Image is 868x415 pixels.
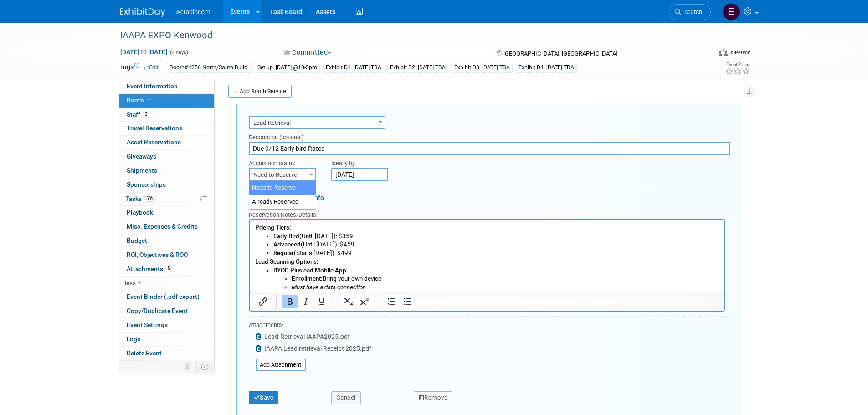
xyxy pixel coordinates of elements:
span: Staff [127,111,149,118]
button: Bullet list [400,295,415,308]
span: Event Settings [127,321,168,328]
td: Tags [120,62,159,73]
img: Elizabeth Martinez [723,3,740,20]
a: Edit [144,64,159,71]
a: Event Information [119,80,214,93]
i: Booth reservation complete [148,97,153,102]
span: Tasks [126,195,156,202]
span: Event Information [127,82,178,90]
span: Lead Retrieval [250,117,385,129]
button: Cancel [331,391,361,404]
span: Attachments [127,265,172,272]
div: Exhibit D2: [DATE] TBA [387,63,448,72]
div: Exhibit D1: [DATE] TBA [323,63,384,72]
span: 2 [143,111,149,118]
div: Exhibit D3: [DATE] TBA [452,63,513,72]
a: Sponsorships [119,178,214,192]
img: Format-Inperson.png [719,49,728,56]
span: Sponsorships [127,181,166,188]
a: Search [669,4,711,20]
span: Event Binder (.pdf export) [127,293,200,300]
button: Italic [298,295,313,308]
a: Booth [119,94,214,108]
div: Set up: [DATE] @10-5pm [255,63,320,72]
span: Copy/Duplicate Event [127,307,188,314]
span: Asset Reservations [127,138,181,146]
a: Staff2 [119,108,214,122]
button: Numbered list [384,295,399,308]
a: Delete Event [119,347,214,360]
div: Attachments: [249,321,371,332]
span: (4 days) [169,50,188,56]
button: Remove [414,391,453,404]
span: Booth [127,97,154,104]
a: Budget [119,234,214,248]
div: Event Rating [725,62,750,67]
a: Add Booth Service [228,85,292,98]
span: Misc. Expenses & Credits [127,223,198,230]
a: Misc. Expenses & Credits [119,220,214,234]
span: Lead Retrieval [249,116,385,129]
a: Attachments5 [119,262,214,276]
a: Logs [119,333,214,346]
span: Travel Reservations [127,124,182,132]
span: Search [681,9,702,15]
a: ROI, Objectives & ROO [119,248,214,262]
a: Giveaways [119,150,214,164]
div: Event Format [657,47,751,61]
button: Bold [282,295,298,308]
td: Personalize Event Tab Strip [180,361,196,373]
div: Reservation Notes/Details: [249,210,725,219]
span: Budget [127,237,147,244]
a: less [119,277,214,290]
div: IAAPA EXPO Kenwood [117,27,697,44]
span: to [139,48,148,56]
div: In-Person [729,49,750,56]
button: Save [249,391,279,404]
span: IAAPA Lead retrieval Receipt 2025.pdf [264,345,371,352]
span: [DATE] [DATE] [120,48,168,56]
li: Already Reserved [249,195,316,209]
a: Shipments [119,164,214,178]
span: Need to Reserve [250,169,315,181]
button: Superscript [357,295,372,308]
img: ExhibitDay [120,8,165,17]
button: Committed [281,48,335,57]
a: Playbook [119,206,214,220]
span: 50% [144,195,156,202]
span: Playbook [127,209,153,216]
span: Need to Reserve [249,168,316,181]
iframe: Rich Text Area [250,220,724,292]
span: Lead-Retrieval IAAPA2025.pdf [264,333,350,340]
button: Underline [314,295,329,308]
div: Ideally by [331,155,689,168]
span: Delete Event [127,349,162,357]
li: Need to Reserve [249,181,316,195]
span: Acradiocom [176,8,210,15]
div: Exhibit D4: [DATE] TBA [516,63,577,72]
span: Logs [127,335,140,343]
span: Shipments [127,167,157,174]
span: [GEOGRAPHIC_DATA], [GEOGRAPHIC_DATA] [503,50,617,57]
span: ROI, Objectives & ROO [127,251,188,258]
td: Toggle Event Tabs [195,361,214,373]
a: Copy/Duplicate Event [119,304,214,318]
div: Booth#4256 North/South Buildi [167,63,252,72]
div: Acquisition status [249,155,318,168]
a: Event Settings [119,318,214,332]
a: Asset Reservations [119,136,214,149]
div: Description (optional) [249,129,730,142]
span: less [125,279,136,287]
